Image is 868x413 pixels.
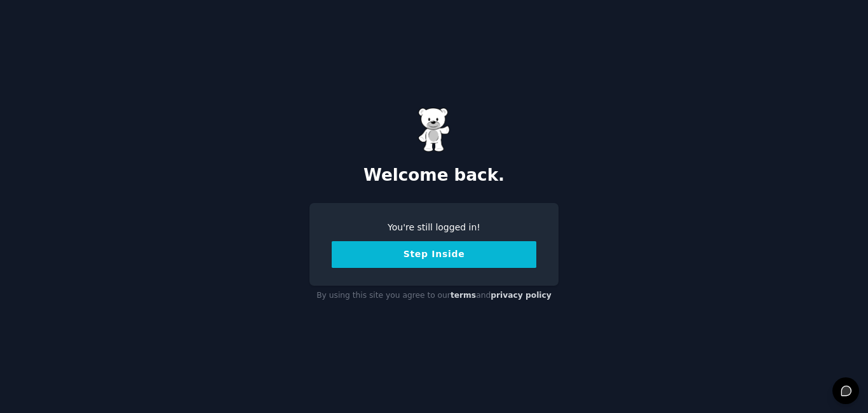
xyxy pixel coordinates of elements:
[309,165,559,186] h2: Welcome back.
[309,286,559,306] div: By using this site you agree to our and
[332,241,536,268] button: Step Inside
[491,291,552,300] a: privacy policy
[332,221,536,234] div: You're still logged in!
[451,291,476,300] a: terms
[332,249,536,259] a: Step Inside
[418,108,450,152] img: Gummy Bear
